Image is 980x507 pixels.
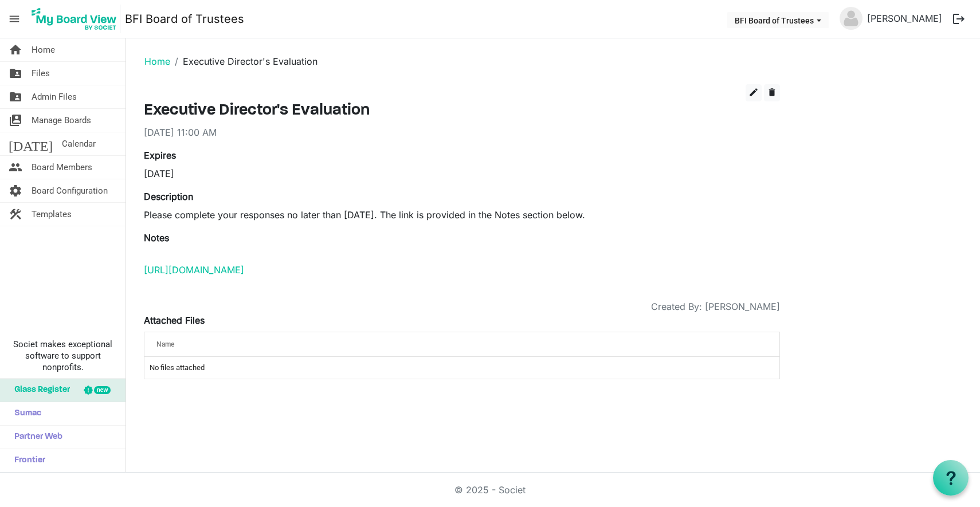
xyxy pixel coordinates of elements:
span: folder_shared [9,85,22,108]
span: folder_shared [9,62,22,85]
span: Glass Register [9,379,70,402]
span: Board Members [32,156,92,179]
h3: Executive Director's Evaluation [144,101,780,121]
span: Home [32,38,55,61]
a: BFI Board of Trustees [125,7,244,30]
span: Name [156,340,174,348]
span: home [9,38,22,61]
span: [DATE] [9,132,53,155]
span: Created By: [PERSON_NAME] [651,300,780,313]
label: Attached Files [144,313,205,327]
label: Notes [144,231,169,245]
span: Files [32,62,50,85]
li: Executive Director's Evaluation [170,54,317,68]
p: Please complete your responses no later than [DATE]. The link is provided in the Notes section be... [144,208,780,222]
span: settings [9,179,22,202]
a: [PERSON_NAME] [863,7,947,30]
span: people [9,156,22,179]
img: no-profile-picture.svg [840,7,863,30]
a: © 2025 - Societ [454,484,526,496]
span: Calendar [62,132,96,155]
button: BFI Board of Trustees dropdownbutton [727,12,829,28]
span: switch_account [9,109,22,132]
td: No files attached [144,357,779,379]
span: delete [767,87,777,97]
div: [DATE] [144,167,453,180]
span: construction [9,203,22,226]
a: My Board View Logo [28,5,125,33]
img: My Board View Logo [28,5,120,33]
span: edit [748,87,759,97]
span: menu [3,8,25,30]
button: logout [947,7,971,31]
label: Expires [144,148,176,162]
span: Manage Boards [32,109,91,132]
span: Sumac [9,402,41,425]
span: Board Configuration [32,179,108,202]
label: Description [144,190,193,203]
span: Templates [32,203,72,226]
button: edit [746,84,762,101]
span: Societ makes exceptional software to support nonprofits. [5,339,120,373]
span: Frontier [9,449,45,472]
div: [DATE] 11:00 AM [144,125,780,139]
div: new [94,386,111,394]
a: [URL][DOMAIN_NAME] [144,264,244,276]
button: delete [764,84,780,101]
span: Admin Files [32,85,77,108]
span: Partner Web [9,426,62,449]
a: Home [144,56,170,67]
